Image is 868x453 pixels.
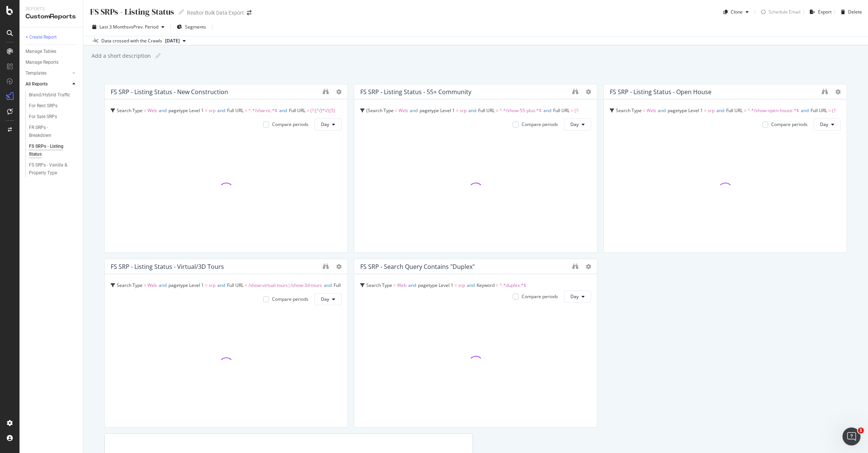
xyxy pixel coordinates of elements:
div: FS SRPs - Vanilla & Property Type [29,161,73,177]
button: Delete [838,6,862,18]
span: Full URL [726,107,743,114]
span: = [245,107,247,114]
div: FS SRPs - Listing Status [29,142,71,158]
span: Segments [185,24,206,30]
div: Data crossed with the Crawls [101,37,162,44]
span: = [744,107,746,114]
span: and [801,107,809,114]
i: Edit report name [155,53,161,58]
a: FR SRPs - Breakdown [29,124,78,139]
span: and [217,282,225,288]
span: Web [147,107,157,114]
div: Manage Tables [26,48,56,55]
span: = [496,107,498,114]
span: Search Type [366,282,392,288]
span: 1 [858,427,864,433]
span: ^.*duplex.*$ [499,282,526,288]
span: srp [708,107,715,114]
div: For Sale SRPs [29,113,57,121]
span: and [159,282,167,288]
div: Compare periods [522,121,558,127]
span: Day [321,296,329,302]
a: FS SRPs - Listing Status [29,142,78,158]
span: Full URL [478,107,495,114]
span: pagetype Level 1 [418,282,453,288]
div: Delete [848,9,862,15]
a: Templates [26,69,70,77]
span: = [395,107,397,114]
span: = [704,107,707,114]
span: Full URL [553,107,570,114]
div: Compare periods [272,121,308,127]
div: Realtor Bulk Data Export [187,9,244,16]
div: FS SRP - Listing Status - 55+ Community [360,88,471,96]
span: (?:[^/]*\/){5}[^/]* [124,292,159,299]
div: FS SRPs - Listing Status [89,6,174,18]
div: Compare periods [771,121,808,127]
div: Compare periods [522,293,558,300]
div: binoculars [323,263,329,269]
a: Brand/Hybrid Traffic [29,91,78,99]
span: and [217,107,225,114]
span: Full URL [289,107,305,114]
div: Templates [26,69,47,77]
span: Search Type [117,282,143,288]
span: = [205,282,208,288]
div: FS SRP - Listing Status - Open HouseSearch Type = Webandpagetype Level 1 = srpandFull URL = ^.*/s... [603,84,847,253]
a: FS SRPs - Vanilla & Property Type [29,161,78,177]
button: Day [564,118,591,130]
span: srp [460,107,466,114]
a: + Create Report [26,33,78,41]
div: FR SRPs - Breakdown [29,124,71,139]
div: FS SRP - Listing Status - New Construction [111,88,228,96]
div: loading [758,7,769,17]
div: Add a short description [91,52,151,60]
span: ^.*/shw-nc.*$ [248,107,277,114]
span: = [245,282,247,288]
button: Clone [721,6,752,18]
span: = [828,107,831,114]
span: and [658,107,666,114]
div: FS SRP - Search query contains "duplex"Search Type = Webandpagetype Level 1 = srpandKeyword = ^.*... [354,259,597,427]
span: Day [820,121,828,127]
a: For Sale SRPs [29,113,78,121]
iframe: Intercom live chat [842,427,860,445]
button: Export [807,6,832,18]
div: FS SRP - Listing Status - New ConstructionSearch Type = Webandpagetype Level 1 = srpandFull URL =... [104,84,348,253]
div: For Rent SRPs [29,102,57,110]
span: = [496,282,498,288]
div: arrow-right-arrow-left [247,10,251,15]
span: Web [647,107,656,114]
span: pagetype Level 1 [420,107,455,114]
span: and [468,107,476,114]
span: and [408,282,416,288]
a: Manage Reports [26,58,78,66]
div: binoculars [822,88,828,94]
span: = [571,107,573,114]
span: Full URL [227,107,244,114]
span: and [716,107,724,114]
div: FS SRP - Search query contains "duplex" [360,263,475,270]
div: Brand/Hybrid Traffic [29,91,70,99]
div: Compare periods [272,296,308,302]
div: Clone [731,9,743,15]
span: ^.*/show-open-house.*$ [748,107,799,114]
span: srp [458,282,465,288]
span: = [454,282,457,288]
span: and [159,107,167,114]
span: Day [570,293,579,300]
span: srp [209,107,215,114]
span: and [410,107,418,114]
span: Full URL [811,107,827,114]
span: = [120,292,123,299]
div: FS SRP - Listing Status - Open House [610,88,712,96]
span: vs Prev. Period [129,24,158,30]
button: Day [314,118,341,130]
span: Search Type [368,107,394,114]
span: Search Type [616,107,642,114]
div: Schedule Email [769,9,800,15]
button: loadingSchedule Email [758,6,800,18]
button: Day [564,291,591,303]
span: and [324,282,332,288]
div: Manage Reports [26,58,59,66]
